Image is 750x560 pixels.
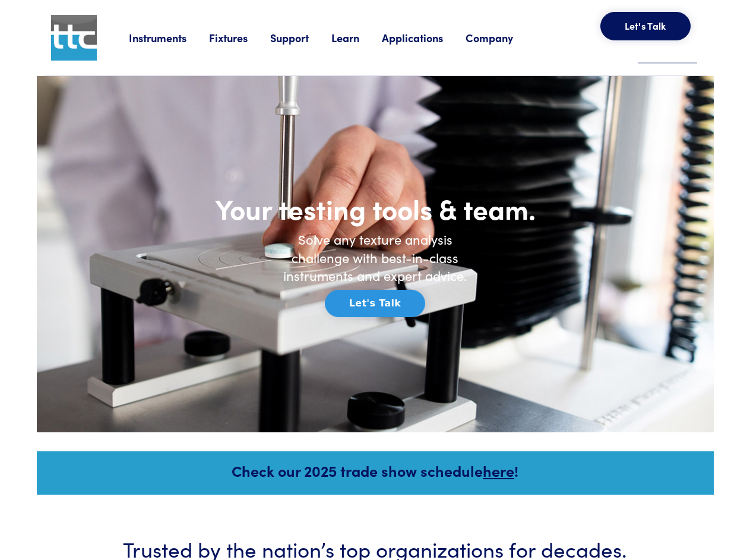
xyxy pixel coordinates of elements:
[129,30,209,45] a: Instruments
[483,460,514,481] a: here
[209,30,270,45] a: Fixtures
[53,460,698,481] h5: Check our 2025 trade show schedule !
[274,230,476,285] h6: Solve any texture analysis challenge with best-in-class instruments and expert advice.
[51,15,97,61] img: ttc_logo_1x1_v1.0.png
[466,30,536,45] a: Company
[382,30,466,45] a: Applications
[325,290,425,317] button: Let's Talk
[173,191,577,226] h1: Your testing tools & team.
[270,30,331,45] a: Support
[600,12,691,40] button: Let's Talk
[331,30,382,45] a: Learn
